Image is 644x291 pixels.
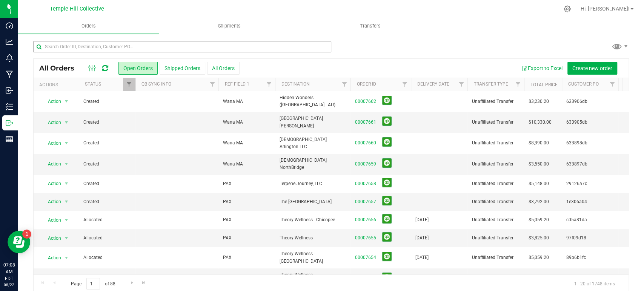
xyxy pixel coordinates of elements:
span: [DATE] [415,234,429,242]
span: PAX [223,216,232,224]
button: Export to Excel [517,62,567,75]
span: Allocated [83,216,131,224]
span: Created [83,180,131,187]
span: Action [41,159,61,169]
span: $5,148.00 [529,180,549,187]
span: $5,059.20 [529,216,549,224]
a: 00007657 [355,198,376,205]
span: Page of 88 [65,278,121,289]
span: $5,059.20 [529,254,549,261]
span: Hi, [PERSON_NAME]! [581,6,630,12]
a: 00007655 [355,234,376,242]
span: Theory Wellness [280,234,346,242]
span: $3,230.20 [529,98,549,105]
span: Created [83,139,131,147]
span: Theory Wellness - [GEOGRAPHIC_DATA] [280,271,346,286]
span: select [62,138,71,149]
span: Unaffiliated Transfer [472,180,520,187]
span: Action [41,215,61,225]
span: Orders [71,23,106,29]
span: c05a81da [566,216,614,224]
span: Unaffiliated Transfer [472,98,520,105]
span: PAX [223,198,232,205]
input: Search Order ID, Destination, Customer PO... [33,41,331,52]
span: $3,550.00 [529,161,549,168]
span: select [62,215,71,225]
span: Created [83,98,131,105]
span: 633897db [566,161,614,168]
span: [GEOGRAPHIC_DATA] [PERSON_NAME] [280,115,346,129]
a: Order ID [357,81,376,87]
span: Unaffiliated Transfer [472,216,520,224]
span: 89b6b1fc [566,254,614,261]
a: Transfer Type [473,81,508,87]
span: PAX [223,254,232,261]
span: Created [83,198,131,205]
a: 00007662 [355,98,376,105]
span: 633906db [566,98,614,105]
span: All Orders [39,64,82,72]
span: Action [41,253,61,263]
span: Created [83,119,131,126]
button: Shipped Orders [160,62,205,75]
a: 00007661 [355,119,376,126]
span: 29126a7c [566,180,614,187]
a: 00007656 [355,216,376,224]
span: Unaffiliated Transfer [472,234,520,242]
span: Action [41,233,61,244]
span: Unaffiliated Transfer [472,254,520,261]
button: Create new order [567,62,617,75]
a: Filter [338,78,350,91]
span: [DATE] [415,216,429,224]
span: Action [41,196,61,207]
span: [DEMOGRAPHIC_DATA] Arlington LLC [280,136,346,150]
iframe: Resource center unread badge [22,230,31,239]
span: Wana MA [223,139,243,147]
span: select [62,233,71,244]
span: Hidden Wonders ([GEOGRAPHIC_DATA] - AU) [280,94,346,109]
a: Customer PO [568,81,598,87]
div: Manage settings [563,5,572,12]
span: $10,330.00 [529,119,552,126]
a: Ref Field 1 [224,81,249,87]
span: select [62,196,71,207]
span: Action [41,96,61,107]
span: Theory Wellness - [GEOGRAPHIC_DATA] [280,250,346,265]
span: select [62,96,71,107]
a: Filter [606,78,618,91]
a: Destination [281,81,309,87]
span: select [62,117,71,128]
a: Filter [123,78,135,91]
span: $3,825.00 [529,234,549,242]
a: Shipments [159,18,300,34]
span: [DEMOGRAPHIC_DATA] NorthBridge [280,157,346,171]
span: select [62,159,71,169]
span: Unaffiliated Transfer [472,198,520,205]
inline-svg: Inbound [6,87,13,94]
span: Allocated [83,254,131,261]
a: Total Price [530,82,557,87]
span: Unaffiliated Transfer [472,139,520,147]
span: select [62,273,71,284]
span: PAX [223,234,232,242]
span: select [62,178,71,189]
a: Filter [206,78,218,91]
span: Unaffiliated Transfer [472,119,520,126]
inline-svg: Reports [6,135,13,143]
inline-svg: Dashboard [6,22,13,29]
input: 1 [86,278,100,289]
span: Wana MA [223,161,243,168]
span: Action [41,117,61,128]
a: Filter [398,78,411,91]
a: 00007654 [355,254,376,261]
span: $8,390.00 [529,139,549,147]
span: 1e3b6ab4 [566,198,614,205]
span: 97f09d18 [566,234,614,242]
span: Terpene Journey, LLC [280,180,346,187]
span: Wana MA [223,98,243,105]
p: 08/22 [3,282,15,288]
span: Unaffiliated Transfer [472,161,520,168]
span: Action [41,178,61,189]
span: The [GEOGRAPHIC_DATA] [280,198,346,205]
